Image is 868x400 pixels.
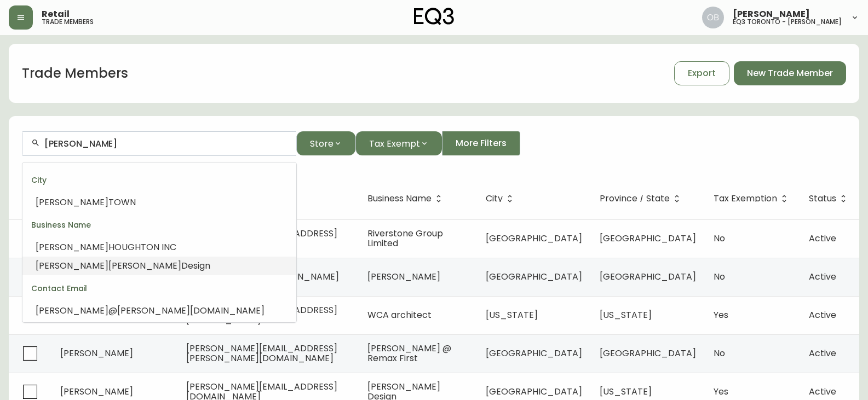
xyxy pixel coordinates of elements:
span: [GEOGRAPHIC_DATA] [600,232,696,245]
input: Search [44,138,288,149]
span: [GEOGRAPHIC_DATA] [486,347,582,360]
span: [PERSON_NAME] [60,347,133,360]
span: No [714,347,725,360]
span: More Filters [456,137,507,149]
span: [GEOGRAPHIC_DATA] [486,270,582,283]
span: Yes [714,385,728,398]
span: WCA architect [367,309,432,321]
span: Status [809,195,836,202]
span: Province / State [600,195,670,202]
span: [GEOGRAPHIC_DATA] [486,232,582,245]
span: Business Name [367,194,446,204]
span: [GEOGRAPHIC_DATA] [600,270,696,283]
span: [PERSON_NAME][EMAIL_ADDRESS][PERSON_NAME][DOMAIN_NAME] [186,342,337,364]
div: Business Name [22,212,296,238]
span: [US_STATE] [600,385,652,398]
span: [PERSON_NAME] [36,241,108,253]
span: [US_STATE] [486,309,538,321]
span: [PERSON_NAME] [367,270,440,283]
span: Active [809,270,836,283]
span: City [486,194,517,204]
span: Export [688,67,716,79]
span: [GEOGRAPHIC_DATA] [486,385,582,398]
button: More Filters [442,131,520,155]
span: Province / State [600,194,684,204]
img: logo [414,8,455,25]
span: No [714,270,725,283]
span: Store [310,137,334,150]
span: Retail [42,10,70,19]
div: City [22,167,296,193]
span: [PERSON_NAME] [108,259,181,272]
div: Contact Email [22,275,296,302]
button: New Trade Member [734,61,846,85]
span: [PERSON_NAME] [60,385,133,398]
span: Tax Exempt [369,137,420,150]
span: Status [809,194,850,204]
span: [DOMAIN_NAME] [190,304,265,317]
button: Tax Exempt [355,131,442,155]
span: Tax Exemption [714,195,777,202]
button: Export [674,61,729,85]
span: Tax Exemption [714,194,791,204]
span: [PERSON_NAME] [36,259,108,272]
span: No [714,232,725,245]
span: [PERSON_NAME] [36,196,108,208]
span: Yes [714,309,728,321]
span: Active [809,232,836,245]
span: TOWN [108,196,136,208]
span: [PERSON_NAME] @ Remax First [367,342,451,364]
span: [PERSON_NAME]@ [36,304,117,317]
img: 8e0065c524da89c5c924d5ed86cfe468 [702,7,724,28]
span: [GEOGRAPHIC_DATA] [600,347,696,360]
span: Active [809,347,836,360]
span: [PERSON_NAME] [117,304,190,317]
span: Active [809,385,836,398]
span: [PERSON_NAME] [733,10,810,19]
button: Store [296,131,355,155]
span: Active [809,309,836,321]
span: New Trade Member [747,67,833,79]
span: City [486,195,503,202]
span: Business Name [367,195,432,202]
h5: eq3 toronto - [PERSON_NAME] [733,19,842,25]
span: Design [181,259,210,272]
h5: trade members [42,19,94,25]
span: HOUGHTON INC [108,241,176,253]
span: [US_STATE] [600,309,652,321]
span: Riverstone Group Limited [367,227,443,250]
h1: Trade Members [22,64,128,83]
